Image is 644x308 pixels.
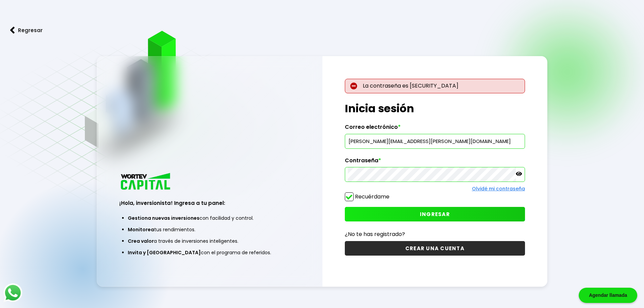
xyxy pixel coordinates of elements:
span: Gestiona nuevas inversiones [128,215,199,221]
li: tus rendimientos. [128,224,291,235]
button: CREAR UNA CUENTA [345,241,525,256]
li: con el programa de referidos. [128,247,291,258]
span: Invita y [GEOGRAPHIC_DATA] [128,249,201,256]
li: con facilidad y control. [128,212,291,224]
span: Monitorea [128,226,154,233]
p: ¿No te has registrado? [345,230,525,238]
img: logo_wortev_capital [119,172,173,192]
p: La contraseña es [SECURITY_DATA] [345,79,525,93]
li: a través de inversiones inteligentes. [128,235,291,247]
span: INGRESAR [420,211,450,218]
h3: ¡Hola, inversionista! Ingresa a tu panel: [119,199,300,207]
div: Agendar llamada [579,288,637,303]
label: Contraseña [345,157,525,167]
button: INGRESAR [345,207,525,221]
a: Olvidé mi contraseña [472,185,525,192]
label: Recuérdame [355,193,389,200]
img: flecha izquierda [10,27,15,34]
h1: Inicia sesión [345,100,525,117]
label: Correo electrónico [345,124,525,134]
a: ¿No te has registrado?CREAR UNA CUENTA [345,230,525,256]
input: hola@wortev.capital [348,134,522,148]
img: error-circle.027baa21.svg [350,82,357,90]
img: logos_whatsapp-icon.242b2217.svg [3,283,22,302]
span: Crea valor [128,238,154,244]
